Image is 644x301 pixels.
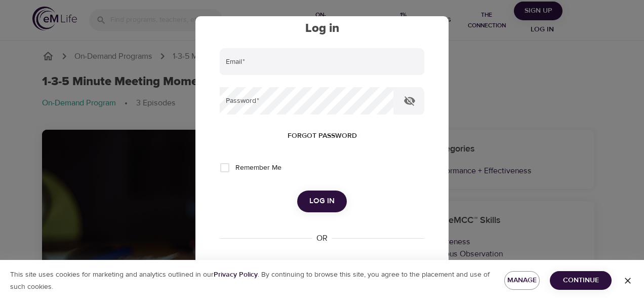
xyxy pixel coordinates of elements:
[214,270,258,279] b: Privacy Policy
[284,127,361,145] button: Forgot password
[312,233,332,244] div: OR
[309,195,335,208] span: Log in
[558,274,603,287] span: Continue
[297,191,347,212] button: Log in
[288,130,357,142] span: Forgot password
[235,163,281,173] span: Remember Me
[220,21,424,36] h2: Log in
[512,274,532,287] span: Manage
